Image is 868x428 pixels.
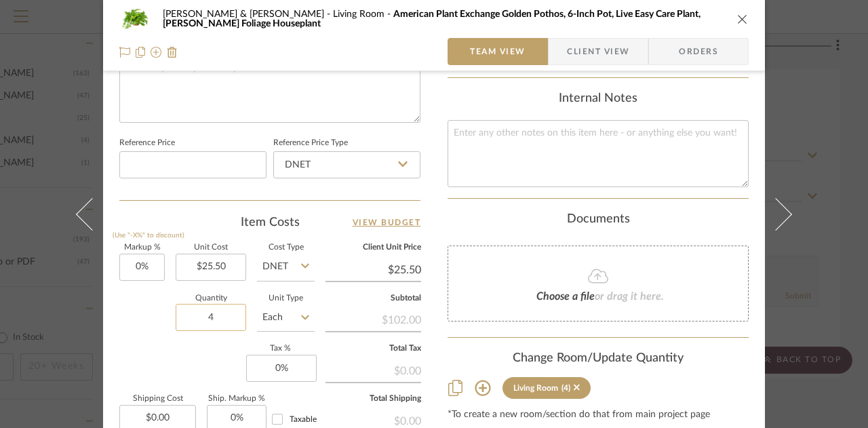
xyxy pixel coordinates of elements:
[273,140,348,147] label: Reference Price Type
[246,345,315,352] label: Tax %
[470,38,526,65] span: Team View
[736,13,749,25] button: close
[119,5,152,33] img: 62d3fada-4cd9-4592-a746-c1bc9cb2b9a9_48x40.jpg
[325,307,421,331] div: $102.00
[176,244,246,251] label: Unit Cost
[325,244,421,251] label: Client Unit Price
[176,295,246,302] label: Quantity
[325,357,421,382] div: $0.00
[448,212,749,227] div: Documents
[119,140,175,147] label: Reference Price
[325,395,421,402] label: Total Shipping
[448,351,749,366] div: Change Room/Update Quantity
[353,214,421,231] a: View Budget
[333,9,393,19] span: Living Room
[207,395,267,402] label: Ship. Markup %
[448,410,749,421] div: *To create a new room/section do that from main project page
[664,38,733,65] span: Orders
[595,291,664,302] span: or drag it here.
[325,295,421,302] label: Subtotal
[257,244,315,251] label: Cost Type
[119,214,420,231] div: Item Costs
[513,383,558,393] div: Living Room
[325,345,421,352] label: Total Tax
[561,383,570,393] div: (4)
[290,415,317,423] span: Taxable
[163,9,333,19] span: [PERSON_NAME] & [PERSON_NAME]
[257,295,315,302] label: Unit Type
[163,9,701,28] span: American Plant Exchange Golden Pothos, 6-Inch Pot, Live Easy Care Plant, [PERSON_NAME] Foliage Ho...
[167,47,178,58] img: Remove from project
[567,38,629,65] span: Client View
[448,92,749,106] div: Internal Notes
[119,395,196,402] label: Shipping Cost
[536,291,595,302] span: Choose a file
[119,244,165,251] label: Markup %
